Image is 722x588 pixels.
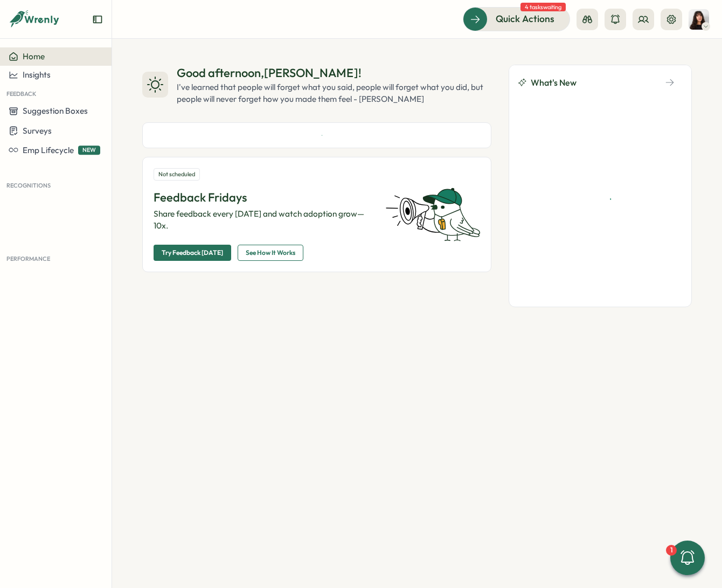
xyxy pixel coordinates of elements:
p: Feedback Fridays [154,189,372,206]
span: Quick Actions [496,12,554,26]
button: Expand sidebar [92,14,103,25]
span: Insights [23,70,51,80]
div: Good afternoon , [PERSON_NAME] ! [177,65,491,81]
span: NEW [78,146,100,155]
span: What's New [531,76,577,89]
span: Emp Lifecycle [23,145,74,155]
div: 1 [666,545,677,556]
span: Try Feedback [DATE] [162,245,223,260]
span: 4 tasks waiting [520,3,566,11]
p: Share feedback every [DATE] and watch adoption grow—10x. [154,208,372,232]
button: 1 [670,541,705,575]
div: Not scheduled [154,168,200,181]
img: Kelly Rosa [689,9,709,30]
span: Home [23,51,45,61]
div: I've learned that people will forget what you said, people will forget what you did, but people w... [177,81,491,105]
button: See How It Works [238,245,303,261]
span: See How It Works [246,245,295,260]
button: Quick Actions [463,7,570,31]
span: Suggestion Boxes [23,106,88,116]
span: Surveys [23,126,52,136]
button: Try Feedback [DATE] [154,245,231,261]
